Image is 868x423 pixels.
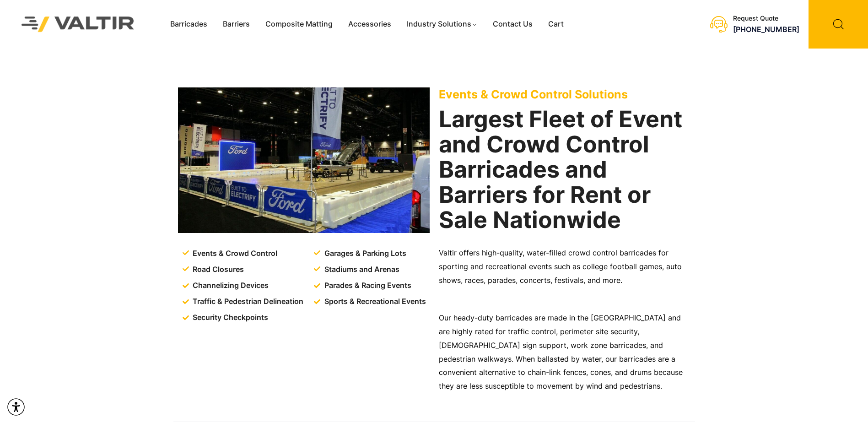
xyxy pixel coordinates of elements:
[322,263,399,277] span: Stadiums and Arenas
[733,25,799,34] a: [PHONE_NUMBER]
[190,279,269,293] span: Channelizing Devices
[439,107,690,233] h2: Largest Fleet of Event and Crowd Control Barricades and Barriers for Rent or Sale Nationwide
[439,87,690,101] p: Events & Crowd Control Solutions
[190,311,268,325] span: Security Checkpoints
[190,263,244,277] span: Road Closures
[340,17,399,31] a: Accessories
[439,246,690,287] p: Valtir offers high-quality, water-filled crowd control barricades for sporting and recreational e...
[399,17,485,31] a: Industry Solutions
[733,15,799,22] div: Request Quote
[215,17,258,31] a: Barriers
[190,247,277,260] span: Events & Crowd Control
[258,17,340,31] a: Composite Matting
[439,311,690,394] p: Our heady-duty barricades are made in the [GEOGRAPHIC_DATA] and are highly rated for traffic cont...
[485,17,540,31] a: Contact Us
[162,17,215,31] a: Barricades
[322,279,411,293] span: Parades & Racing Events
[540,17,571,31] a: Cart
[10,5,146,43] img: Valtir Rentals
[322,295,426,309] span: Sports & Recreational Events
[322,247,406,260] span: Garages & Parking Lots
[190,295,303,309] span: Traffic & Pedestrian Delineation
